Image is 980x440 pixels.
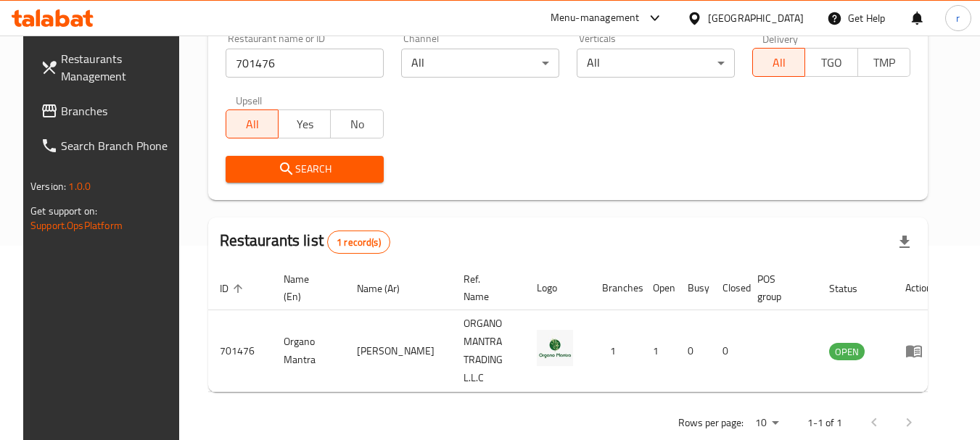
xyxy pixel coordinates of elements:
span: Name (En) [284,270,328,305]
span: POS group [757,270,800,305]
th: Closed [711,266,746,310]
img: Organo Mantra [537,330,573,366]
button: All [752,48,805,77]
th: Action [894,266,944,310]
p: 1-1 of 1 [807,414,842,432]
span: No [337,114,377,135]
span: All [759,52,799,73]
button: Yes [278,109,331,138]
td: 0 [676,310,711,392]
h2: Restaurants list [220,230,390,254]
button: No [330,109,383,138]
span: 1 record(s) [328,236,390,249]
span: TGO [811,52,852,73]
span: Search [237,160,372,178]
div: All [401,49,559,78]
p: Rows per page: [678,414,744,432]
td: 1 [641,310,676,392]
button: All [226,109,279,138]
th: Open [641,266,676,310]
td: 1 [590,310,641,392]
span: Yes [284,114,325,135]
a: Support.OpsPlatform [30,216,123,235]
th: Busy [676,266,711,310]
td: ORGANO MANTRA TRADING L.L.C [452,310,525,392]
td: 701476 [208,310,272,392]
button: Search [226,156,384,183]
button: TMP [857,48,910,77]
span: TMP [864,52,905,73]
td: 0 [711,310,746,392]
a: Restaurants Management [29,41,187,94]
label: Delivery [762,33,799,43]
span: Restaurants Management [61,50,176,85]
div: Rows per page: [749,412,784,434]
a: Branches [29,94,187,128]
div: All [577,49,735,78]
span: ID [220,280,247,297]
a: Search Branch Phone [29,128,187,163]
input: Search for restaurant name or ID.. [226,49,384,78]
span: r [956,10,960,26]
span: Status [829,280,876,297]
div: Export file [887,225,922,260]
span: Get support on: [30,202,97,220]
td: [PERSON_NAME] [345,310,452,392]
span: 1.0.0 [68,177,91,196]
div: OPEN [829,343,865,360]
div: Menu [905,342,932,360]
span: All [232,114,273,135]
td: Organo Mantra [272,310,345,392]
span: Version: [30,177,66,196]
div: Total records count [327,231,390,254]
span: Search Branch Phone [61,137,176,154]
label: Upsell [236,95,263,105]
div: [GEOGRAPHIC_DATA] [708,10,804,26]
span: Ref. Name [464,270,508,305]
button: TGO [804,48,857,77]
th: Logo [525,266,590,310]
div: Menu-management [551,9,640,27]
table: enhanced table [208,266,944,392]
span: Name (Ar) [357,280,419,297]
span: OPEN [829,344,865,360]
span: Branches [61,102,176,120]
th: Branches [590,266,641,310]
